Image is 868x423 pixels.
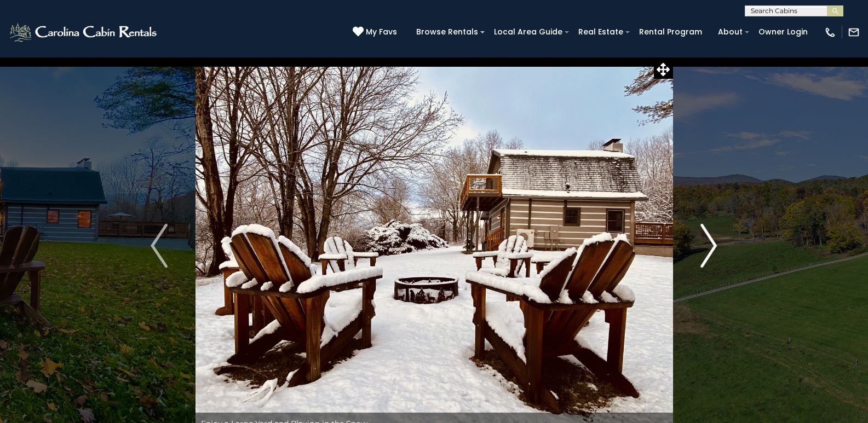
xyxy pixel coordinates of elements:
img: phone-regular-white.png [824,26,836,38]
a: Rental Program [634,24,708,40]
img: arrow [151,224,167,268]
img: White-1-2.png [8,21,160,43]
img: mail-regular-white.png [848,26,860,38]
img: arrow [700,224,717,268]
a: About [712,24,748,40]
a: Real Estate [573,24,629,40]
a: My Favs [353,26,400,38]
a: Browse Rentals [411,24,484,40]
span: My Favs [366,26,397,38]
a: Local Area Guide [488,24,568,40]
a: Owner Login [753,24,813,40]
